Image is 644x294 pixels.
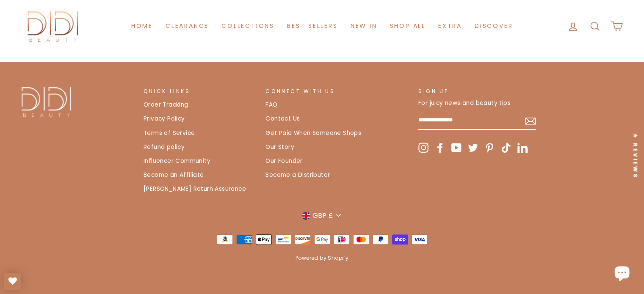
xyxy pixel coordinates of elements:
a: Best Sellers [281,18,344,34]
a: New in [344,18,384,34]
a: Clearance [159,18,215,34]
a: My Wishlist [4,273,21,290]
span: GBP £ [312,210,333,221]
button: GBP £ [299,209,345,221]
a: Become a Distributor [265,169,330,181]
a: Shop All [383,18,431,34]
img: Didi Beauty Co. [22,87,72,117]
button: Subscribe [525,115,536,126]
p: Sign up [418,87,536,95]
ul: Primary [125,18,519,34]
a: Contact Us [265,113,300,125]
a: Home [125,18,159,34]
p: For juicy news and beauty tips [418,99,536,108]
a: Powered by Shopify [296,254,348,261]
inbox-online-store-chat: Shopify online store chat [607,260,637,287]
img: Didi Beauty Co. [22,8,85,44]
a: Privacy Policy [144,113,185,125]
p: CONNECT WITH US [265,87,409,95]
a: Refund policy [144,141,185,154]
a: Terms of Service [144,127,195,140]
p: Quick Links [144,87,256,95]
a: Extra [432,18,468,34]
a: Our Founder [265,155,302,168]
a: Discover [468,18,519,34]
a: Influencer Community [144,155,210,168]
a: Order Tracking [144,99,188,111]
div: Click to open Judge.me floating reviews tab [626,124,644,188]
a: FAQ [265,99,277,111]
a: Our Story [265,141,294,154]
a: Become an Affiliate [144,169,204,181]
a: Get Paid When Someone Shops [265,127,361,140]
a: Collections [215,18,281,34]
a: [PERSON_NAME] Return Assurance [144,183,246,195]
